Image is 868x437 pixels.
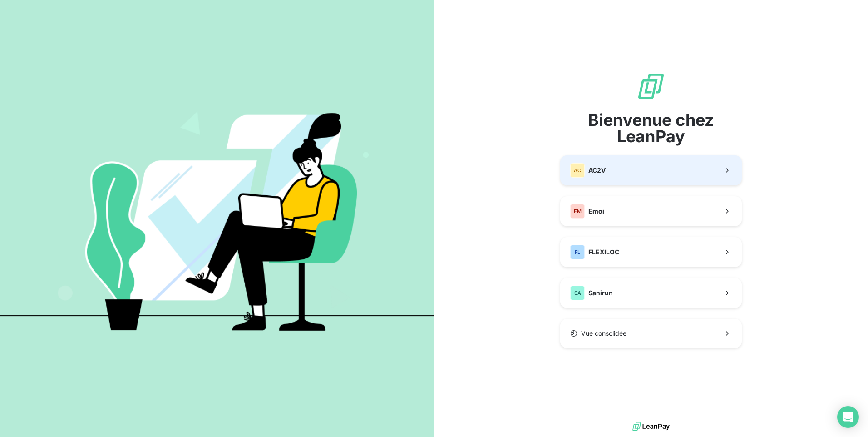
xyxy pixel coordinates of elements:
button: FLFLEXILOC [560,237,742,267]
span: Sanirun [588,288,613,298]
div: FL [570,245,585,259]
span: Emoi [588,207,604,216]
span: AC2V [588,166,606,175]
button: ACAC2V [560,155,742,185]
span: Vue consolidée [581,329,626,338]
span: FLEXILOC [588,248,619,257]
span: Bienvenue chez LeanPay [560,112,742,144]
div: EM [570,204,585,218]
button: SASanirun [560,278,742,308]
div: Open Intercom Messenger [837,406,859,428]
button: EMEmoi [560,196,742,226]
div: AC [570,163,585,178]
img: logo sigle [636,72,666,101]
button: Vue consolidée [560,319,742,348]
img: logo [632,420,670,433]
div: SA [570,286,585,300]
